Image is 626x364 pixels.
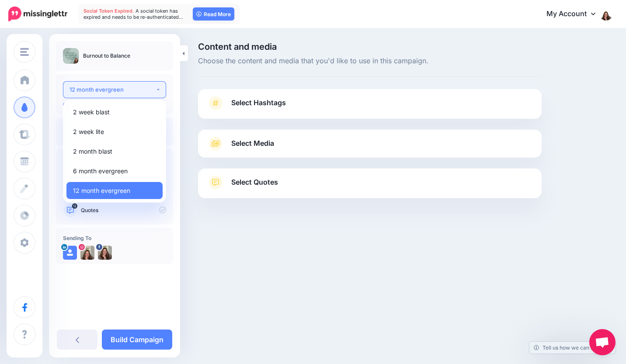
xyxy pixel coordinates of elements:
[538,3,613,25] a: My Account
[589,329,616,355] a: Open chat
[70,85,156,95] div: 12 month evergreen
[73,185,130,196] span: 12 month evergreen
[73,127,104,137] span: 2 week lite
[207,175,533,198] a: Select Quotes
[207,96,533,119] a: Select Hashtags
[73,107,110,117] span: 2 week blast
[198,42,542,51] span: Content and media
[72,203,77,209] span: 12
[20,48,29,56] img: menu.png
[8,7,67,21] img: Missinglettr
[63,48,79,64] img: f0cfd81521715d07c0ea09417ea80e49_thumb.jpg
[231,176,278,188] span: Select Quotes
[80,246,94,260] img: 461064088_1516372509270685_7947988419619208600_n-bsa153104.jpg
[73,166,128,176] span: 6 month evergreen
[83,8,134,14] span: Social Token Expired.
[83,8,183,20] span: A social token has expired and needs to be re-authenticated…
[81,206,166,214] p: Quotes
[73,146,112,157] span: 2 month blast
[193,7,234,21] a: Read More
[198,55,542,67] span: Choose the content and media that you'd like to use in this campaign.
[231,97,286,109] span: Select Hashtags
[63,235,166,241] h4: Sending To
[98,246,112,260] img: 475441139_517599371341700_7378218661546096478_n-bsa153103.jpg
[63,246,77,260] img: user_default_image.png
[63,81,166,98] button: 12 month evergreen
[83,52,130,60] p: Burnout to Balance
[529,342,616,354] a: Tell us how we can improve
[207,137,533,151] a: Select Media
[231,137,274,149] span: Select Media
